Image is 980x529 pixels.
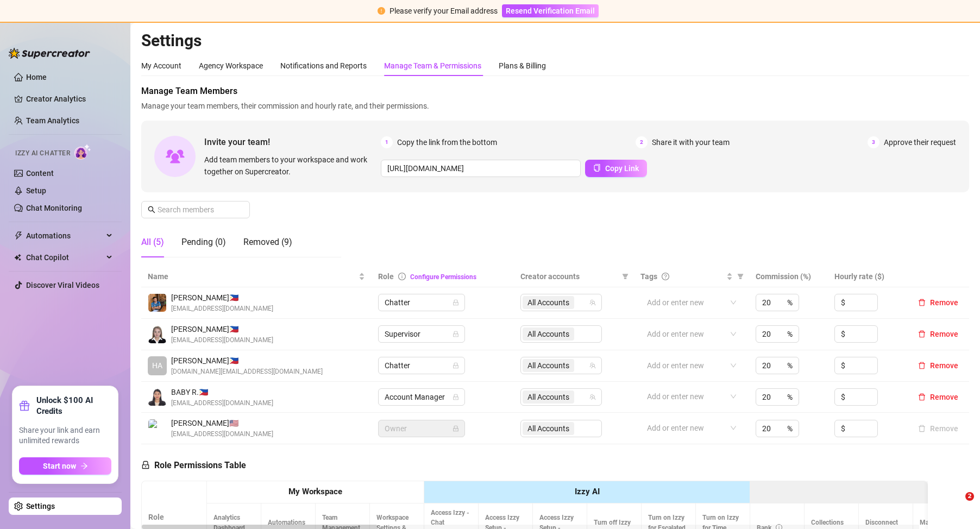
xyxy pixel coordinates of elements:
[171,355,323,367] span: [PERSON_NAME] 🇵🇭
[141,30,969,51] h2: Settings
[26,90,113,108] a: Creator Analytics
[523,359,574,372] span: All Accounts
[527,391,569,403] span: All Accounts
[378,272,394,281] span: Role
[930,361,958,370] span: Remove
[868,136,880,148] span: 3
[171,367,323,377] span: [DOMAIN_NAME][EMAIL_ADDRESS][DOMAIN_NAME]
[171,323,273,335] span: [PERSON_NAME] 🇵🇭
[593,164,601,172] span: copy
[181,236,226,249] div: Pending (0)
[171,304,273,314] span: [EMAIL_ADDRESS][DOMAIN_NAME]
[148,325,166,343] img: frances moya
[141,100,969,112] span: Manage your team members, their commission and hourly rate, and their permissions.
[652,136,730,148] span: Share it with your team
[36,395,111,417] strong: Unlock $100 AI Credits
[378,7,385,15] span: exclamation-circle
[385,326,458,342] span: Supervisor
[148,270,356,282] span: Name
[397,136,497,148] span: Copy the link from the bottom
[141,266,372,287] th: Name
[410,273,476,281] a: Configure Permissions
[171,292,273,304] span: [PERSON_NAME] 🇵🇭
[453,331,459,337] span: lock
[9,48,90,59] img: logo-BBDzfeDw.svg
[735,268,746,285] span: filter
[589,362,596,369] span: team
[171,417,273,429] span: [PERSON_NAME] 🇺🇸
[15,148,70,159] span: Izzy AI Chatter
[152,360,162,371] span: HA
[965,492,974,501] span: 2
[171,398,273,408] span: [EMAIL_ADDRESS][DOMAIN_NAME]
[385,357,458,374] span: Chatter
[523,391,574,404] span: All Accounts
[523,296,574,309] span: All Accounts
[204,154,376,178] span: Add team members to your workspace and work together on Supercreator.
[930,330,958,338] span: Remove
[527,360,569,371] span: All Accounts
[737,273,744,280] span: filter
[828,266,907,287] th: Hourly rate ($)
[26,73,47,81] a: Home
[26,116,79,125] a: Team Analytics
[453,362,459,369] span: lock
[141,60,181,72] div: My Account
[141,461,150,469] span: lock
[26,169,54,178] a: Content
[384,60,481,72] div: Manage Team & Permissions
[171,386,273,398] span: BABY R. 🇵🇭
[26,249,103,266] span: Chat Copilot
[158,204,235,216] input: Search members
[914,359,963,372] button: Remove
[499,60,546,72] div: Plans & Billing
[622,273,629,280] span: filter
[640,270,657,282] span: Tags
[527,297,569,308] span: All Accounts
[914,422,963,435] button: Remove
[943,492,969,518] iframe: Intercom live chat
[636,136,648,148] span: 2
[43,462,76,470] span: Start now
[914,391,963,404] button: Remove
[19,457,111,475] button: Start nowarrow-right
[26,502,55,511] a: Settings
[148,419,166,437] img: Alva K
[14,254,21,261] img: Chat Copilot
[26,281,99,289] a: Discover Viral Videos
[398,273,406,280] span: info-circle
[506,7,595,15] span: Resend Verification Email
[171,429,273,439] span: [EMAIL_ADDRESS][DOMAIN_NAME]
[26,186,46,195] a: Setup
[14,231,23,240] span: thunderbolt
[453,299,459,306] span: lock
[148,294,166,312] img: Chester Tagayuna
[26,227,103,244] span: Automations
[502,4,599,17] button: Resend Verification Email
[605,164,639,173] span: Copy Link
[381,136,393,148] span: 1
[918,330,926,338] span: delete
[141,459,246,472] h5: Role Permissions Table
[589,394,596,400] span: team
[171,335,273,345] span: [EMAIL_ADDRESS][DOMAIN_NAME]
[385,389,458,405] span: Account Manager
[74,144,91,160] img: AI Chatter
[620,268,631,285] span: filter
[26,204,82,212] a: Chat Monitoring
[204,135,381,149] span: Invite your team!
[390,5,498,17] div: Please verify your Email address
[914,328,963,341] button: Remove
[199,60,263,72] div: Agency Workspace
[930,393,958,401] span: Remove
[141,85,969,98] span: Manage Team Members
[141,236,164,249] div: All (5)
[884,136,956,148] span: Approve their request
[914,296,963,309] button: Remove
[19,400,30,411] span: gift
[520,270,618,282] span: Creator accounts
[385,420,458,437] span: Owner
[575,487,600,496] strong: Izzy AI
[280,60,367,72] div: Notifications and Reports
[80,462,88,470] span: arrow-right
